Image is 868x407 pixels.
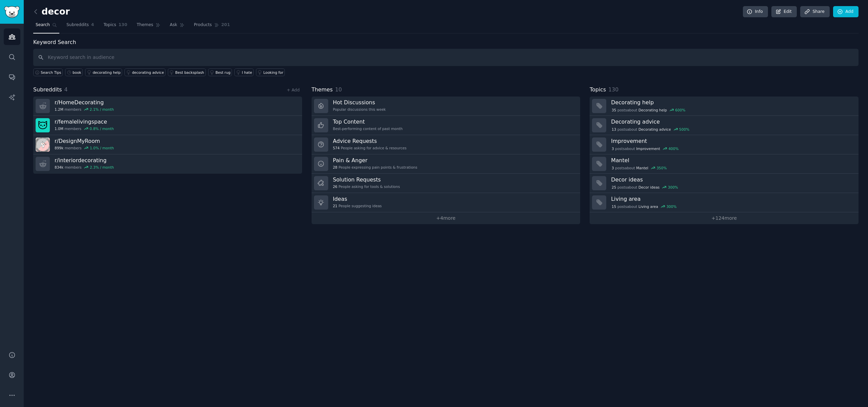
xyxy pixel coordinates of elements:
[590,86,606,94] span: Topics
[33,116,302,135] a: r/femalelivingspace1.0Mmembers0.8% / month
[590,193,859,212] a: Living area15postsaboutLiving area300%
[55,165,114,170] div: members
[611,203,677,210] div: post s about
[208,68,232,76] a: Best rug
[666,204,676,209] div: 300 %
[55,137,114,145] h3: r/ DesignMyRoom
[137,22,153,28] span: Themes
[333,184,337,189] span: 26
[590,212,859,224] a: +124more
[4,6,20,18] img: GummySearch logo
[612,108,616,112] span: 35
[612,166,614,170] span: 3
[90,146,114,150] div: 1.0 % / month
[333,176,400,183] h3: Solution Requests
[611,118,854,125] h3: Decorating advice
[221,22,230,28] span: 201
[590,97,859,116] a: Decorating help35postsaboutDecorating help600%
[287,88,300,92] a: + Add
[312,212,580,224] a: +4more
[612,185,616,190] span: 25
[55,165,63,170] span: 834k
[800,6,829,18] a: Share
[36,137,50,152] img: DesignMyRoom
[90,107,114,112] div: 2.1 % / month
[333,126,403,131] div: Best-performing content of past month
[33,49,859,66] input: Keyword search in audience
[33,68,63,76] button: Search Tips
[55,146,63,150] span: 899k
[132,70,164,75] div: decorating advice
[611,146,679,152] div: post s about
[312,174,580,193] a: Solution Requests26People asking for tools & solutions
[638,204,658,209] span: Living area
[168,68,206,76] a: Best backsplash
[611,107,686,113] div: post s about
[91,22,94,28] span: 4
[333,184,400,189] div: People asking for tools & solutions
[638,127,671,132] span: Decorating advice
[194,22,212,28] span: Products
[636,146,660,151] span: Improvement
[590,135,859,154] a: Improvement3postsaboutImprovement400%
[41,70,61,75] span: Search Tips
[33,6,70,17] h2: decor
[679,127,689,132] div: 500 %
[668,185,678,190] div: 300 %
[65,68,83,76] a: book
[66,22,89,28] span: Subreddits
[216,70,231,75] div: Best rug
[64,20,96,34] a: Subreddits4
[611,184,678,190] div: post s about
[312,86,333,94] span: Themes
[55,107,114,112] div: members
[167,20,187,34] a: Ask
[333,157,417,164] h3: Pain & Anger
[611,176,854,183] h3: Decor ideas
[611,137,854,145] h3: Improvement
[333,107,386,112] div: Popular discussions this week
[743,6,768,18] a: Info
[263,70,283,75] div: Looking for
[312,135,580,154] a: Advice Requests574People asking for advice & resources
[590,116,859,135] a: Decorating advice13postsaboutDecorating advice500%
[333,165,417,170] div: People expressing pain points & frustrations
[90,126,114,131] div: 0.8 % / month
[656,166,667,170] div: 350 %
[55,118,114,125] h3: r/ femalelivingspace
[312,116,580,135] a: Top ContentBest-performing content of past month
[103,22,116,28] span: Topics
[611,126,690,132] div: post s about
[333,118,403,125] h3: Top Content
[33,20,59,34] a: Search
[833,6,859,18] a: Add
[312,193,580,212] a: Ideas21People suggesting ideas
[333,137,407,145] h3: Advice Requests
[333,203,337,208] span: 21
[55,157,114,164] h3: r/ interiordecorating
[33,135,302,154] a: r/DesignMyRoom899kmembers1.0% / month
[124,68,165,76] a: decorating advice
[256,68,285,76] a: Looking for
[119,22,127,28] span: 130
[93,70,120,75] div: decorating help
[55,107,63,112] span: 1.2M
[333,203,382,208] div: People suggesting ideas
[612,127,616,132] span: 13
[608,86,618,93] span: 130
[36,22,50,28] span: Search
[333,195,382,202] h3: Ideas
[668,146,678,151] div: 400 %
[638,108,667,112] span: Decorating help
[333,165,337,170] span: 28
[611,99,854,106] h3: Decorating help
[638,185,659,190] span: Decor ideas
[590,174,859,193] a: Decor ideas25postsaboutDecor ideas300%
[33,39,76,45] label: Keyword Search
[33,154,302,174] a: r/interiordecorating834kmembers2.3% / month
[333,146,340,150] span: 574
[771,6,797,18] a: Edit
[90,165,114,170] div: 2.3 % / month
[675,108,685,112] div: 600 %
[312,97,580,116] a: Hot DiscussionsPopular discussions this week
